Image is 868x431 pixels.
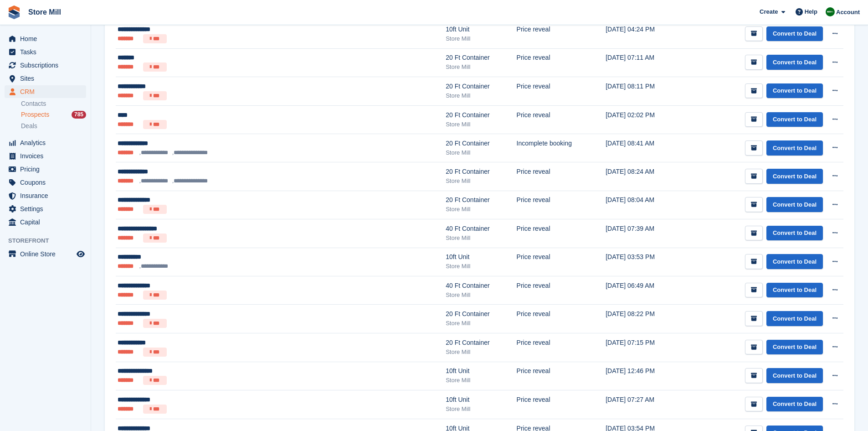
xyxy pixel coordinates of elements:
[606,305,685,333] td: [DATE] 08:22 PM
[766,197,823,212] a: Convert to Deal
[766,397,823,412] a: Convert to Deal
[5,176,86,189] a: menu
[805,7,817,16] span: Help
[446,395,516,405] div: 10ft Unit
[606,48,685,77] td: [DATE] 07:11 AM
[446,319,516,328] div: Store Mill
[20,216,75,228] span: Capital
[517,362,606,390] td: Price reveal
[766,340,823,355] a: Convert to Deal
[446,348,516,357] div: Store Mill
[5,59,86,72] a: menu
[5,72,86,85] a: menu
[20,150,75,162] span: Invoices
[517,219,606,248] td: Price reveal
[446,309,516,319] div: 20 Ft Container
[5,216,86,228] a: menu
[826,7,835,16] img: Angus
[517,48,606,77] td: Price reveal
[446,205,516,214] div: Store Mill
[7,5,21,19] img: stora-icon-8386f47178a22dfd0bd8f6a31ec36ba5ce8667c1dd55bd0f319d3a0aa187defe.svg
[20,248,75,260] span: Online Store
[517,191,606,219] td: Price reveal
[760,7,778,16] span: Create
[21,121,86,131] a: Deals
[446,405,516,414] div: Store Mill
[446,34,516,43] div: Store Mill
[446,110,516,120] div: 20 Ft Container
[446,234,516,243] div: Store Mill
[446,148,516,157] div: Store Mill
[20,32,75,45] span: Home
[766,283,823,298] a: Convert to Deal
[606,362,685,390] td: [DATE] 12:46 PM
[517,276,606,305] td: Price reveal
[21,110,49,119] span: Prospects
[20,46,75,58] span: Tasks
[446,376,516,385] div: Store Mill
[446,82,516,91] div: 20 Ft Container
[606,248,685,276] td: [DATE] 03:53 PM
[606,162,685,191] td: [DATE] 08:24 AM
[517,105,606,134] td: Price reveal
[21,122,37,130] span: Deals
[25,5,65,20] a: Store Mill
[766,55,823,70] a: Convert to Deal
[766,112,823,127] a: Convert to Deal
[446,338,516,348] div: 20 Ft Container
[766,226,823,241] a: Convert to Deal
[446,53,516,62] div: 20 Ft Container
[446,91,516,100] div: Store Mill
[517,305,606,333] td: Price reveal
[517,20,606,48] td: Price reveal
[606,390,685,419] td: [DATE] 07:27 AM
[766,254,823,269] a: Convert to Deal
[766,311,823,326] a: Convert to Deal
[5,150,86,162] a: menu
[446,224,516,234] div: 40 Ft Container
[5,32,86,45] a: menu
[517,248,606,276] td: Price reveal
[21,99,86,108] a: Contacts
[5,248,86,260] a: menu
[446,366,516,376] div: 10ft Unit
[75,249,86,260] a: Preview store
[20,85,75,98] span: CRM
[606,20,685,48] td: [DATE] 04:24 PM
[5,203,86,215] a: menu
[446,281,516,291] div: 40 Ft Container
[766,169,823,184] a: Convert to Deal
[20,189,75,202] span: Insurance
[517,390,606,419] td: Price reveal
[517,162,606,191] td: Price reveal
[766,140,823,156] a: Convert to Deal
[20,163,75,176] span: Pricing
[766,368,823,383] a: Convert to Deal
[606,134,685,162] td: [DATE] 08:41 AM
[517,134,606,162] td: Incomplete booking
[446,120,516,129] div: Store Mill
[446,25,516,34] div: 10ft Unit
[5,85,86,98] a: menu
[446,262,516,271] div: Store Mill
[606,191,685,219] td: [DATE] 08:04 AM
[766,83,823,99] a: Convert to Deal
[446,177,516,186] div: Store Mill
[20,59,75,72] span: Subscriptions
[446,139,516,148] div: 20 Ft Container
[517,333,606,362] td: Price reveal
[20,136,75,149] span: Analytics
[606,276,685,305] td: [DATE] 06:49 AM
[5,136,86,149] a: menu
[517,77,606,106] td: Price reveal
[446,167,516,177] div: 20 Ft Container
[606,77,685,106] td: [DATE] 08:11 PM
[446,252,516,262] div: 10ft Unit
[446,62,516,72] div: Store Mill
[5,163,86,176] a: menu
[836,8,860,17] span: Account
[606,219,685,248] td: [DATE] 07:39 AM
[606,333,685,362] td: [DATE] 07:15 PM
[766,26,823,42] a: Convert to Deal
[606,105,685,134] td: [DATE] 02:02 PM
